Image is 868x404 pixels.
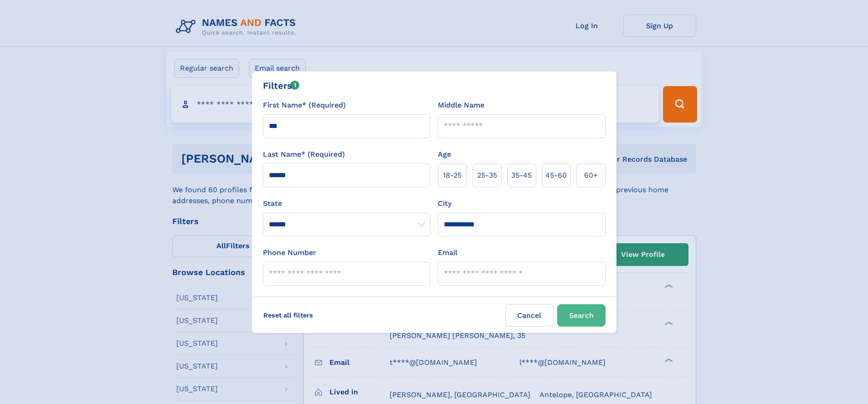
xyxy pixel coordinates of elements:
span: 25‑35 [477,170,497,181]
span: 35‑45 [511,170,532,181]
label: Cancel [505,304,554,327]
button: Search [557,304,606,327]
label: State [263,198,431,209]
label: Email [438,247,457,258]
label: Age [438,149,451,160]
div: Filters [263,79,300,92]
label: Reset all filters [257,304,319,326]
label: City [438,198,452,209]
span: 45‑60 [545,170,567,181]
span: 18‑25 [443,170,462,181]
label: Middle Name [438,100,484,111]
label: Phone Number [263,247,316,258]
label: Last Name* (Required) [263,149,345,160]
span: 60+ [584,170,598,181]
label: First Name* (Required) [263,100,346,111]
